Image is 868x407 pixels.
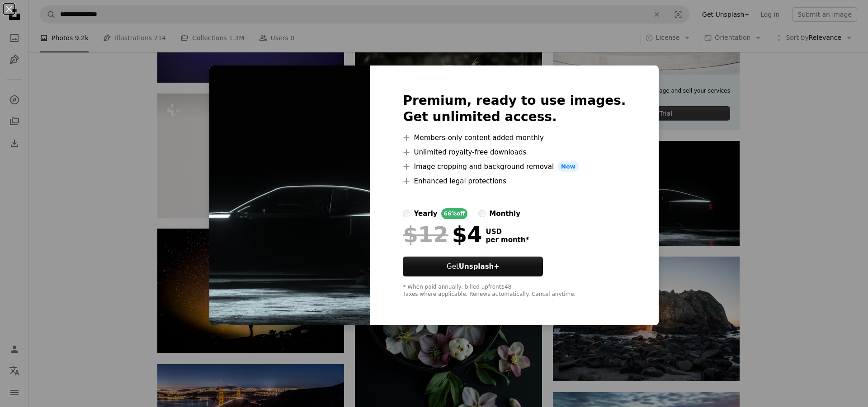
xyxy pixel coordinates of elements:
[403,161,626,172] li: Image cropping and background removal
[403,147,626,158] li: Unlimited royalty-free downloads
[403,223,448,246] span: $12
[403,132,626,143] li: Members-only content added monthly
[403,210,410,217] input: yearly66%off
[478,210,486,217] input: monthly
[486,228,529,236] span: USD
[403,176,626,187] li: Enhanced legal protections
[403,223,482,246] div: $4
[557,161,579,172] span: New
[403,93,626,125] h2: Premium, ready to use images. Get unlimited access.
[486,236,529,244] span: per month *
[459,262,500,271] strong: Unsplash+
[209,65,370,326] img: premium_photo-1686730540270-93f2c33351b6
[403,284,626,298] div: * When paid annually, billed upfront $48 Taxes where applicable. Renews automatically. Cancel any...
[441,208,468,219] div: 66% off
[414,208,437,219] div: yearly
[403,257,543,276] button: GetUnsplash+
[489,208,520,219] div: monthly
